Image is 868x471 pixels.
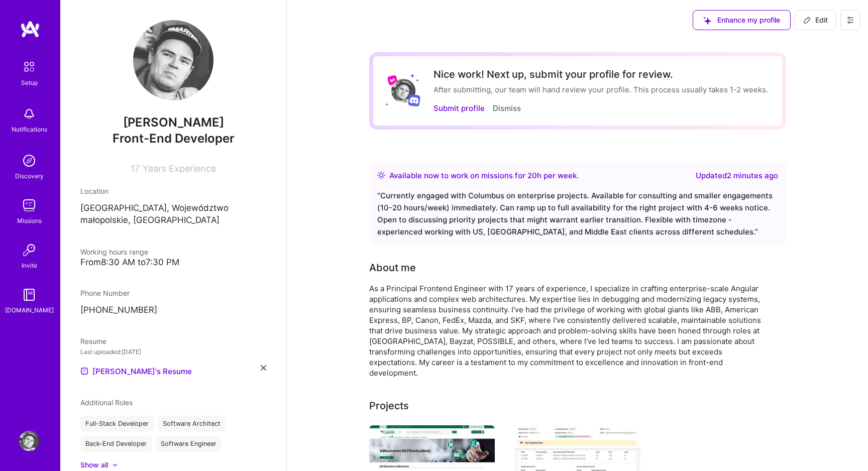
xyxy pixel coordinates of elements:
[369,398,409,413] div: Projects
[80,289,130,297] span: Phone Number
[143,163,216,174] span: Years Experience
[80,115,266,130] span: [PERSON_NAME]
[80,398,133,407] span: Additional Roles
[527,171,537,180] span: 20
[131,163,140,174] span: 17
[389,170,579,182] div: Available now to work on missions for h per week .
[80,416,154,432] div: Full-Stack Developer
[19,104,39,124] img: bell
[22,260,37,271] div: Invite
[80,257,266,268] div: From 8:30 AM to 7:30 PM
[80,365,192,377] a: [PERSON_NAME]'s Resume
[80,367,88,375] img: Resume
[377,171,385,179] img: Availability
[113,131,235,146] span: Front-End Developer
[5,305,54,315] div: [DOMAIN_NAME]
[19,195,39,215] img: teamwork
[20,20,40,38] img: logo
[433,68,768,80] div: Nice work! Next up, submit your profile for review.
[158,416,226,432] div: Software Architect
[15,171,44,181] div: Discovery
[80,248,148,256] span: Working hours range
[391,79,415,103] img: User Avatar
[19,240,39,260] img: Invite
[493,103,521,113] button: Dismiss
[387,75,398,85] img: Lyft logo
[80,304,266,316] p: [PHONE_NUMBER]
[261,365,266,371] i: icon Close
[80,460,108,470] div: Show all
[19,431,39,451] img: User Avatar
[408,94,420,106] img: Discord logo
[433,103,485,113] button: Submit profile
[12,124,47,135] div: Notifications
[80,346,266,357] div: Last uploaded: [DATE]
[433,84,768,95] div: After submitting, our team will hand review your profile. This process usually takes 1-2 weeks.
[156,436,222,452] div: Software Engineer
[17,431,42,451] a: User Avatar
[377,190,778,238] div: “ Currently engaged with Columbus on enterprise projects. Available for consulting and smaller en...
[133,20,213,100] img: User Avatar
[17,215,42,226] div: Missions
[80,186,266,196] div: Location
[80,202,266,226] p: [GEOGRAPHIC_DATA], Województwo małopolskie, [GEOGRAPHIC_DATA]
[80,337,106,345] span: Resume
[696,170,778,182] div: Updated 2 minutes ago
[19,151,39,171] img: discovery
[369,283,771,378] div: As a Principal Frontend Engineer with 17 years of experience, I specialize in crafting enterprise...
[19,56,40,77] img: setup
[80,436,152,452] div: Back-End Developer
[19,285,39,305] img: guide book
[369,260,416,275] div: About me
[21,77,38,88] div: Setup
[795,10,836,30] button: Edit
[803,15,828,25] span: Edit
